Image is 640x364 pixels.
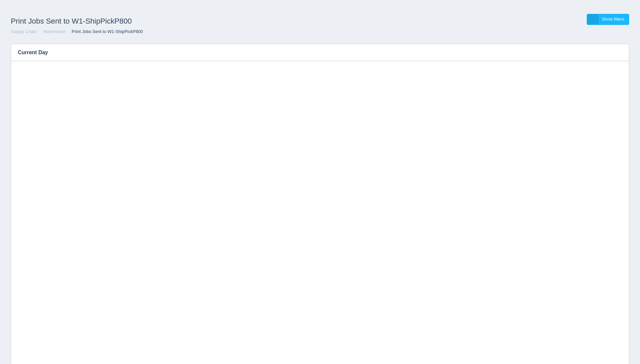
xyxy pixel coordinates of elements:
h1: Print Jobs Sent to W1-ShipPickP800 [11,14,320,29]
li: Print Jobs Sent to W1-ShipPickP800 [67,29,143,35]
span: Show filters [602,17,624,22]
a: Supply Chain [11,29,37,34]
a: Warehouse [43,29,65,34]
a: Show filters [587,14,629,25]
h3: Current Day [11,44,608,61]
